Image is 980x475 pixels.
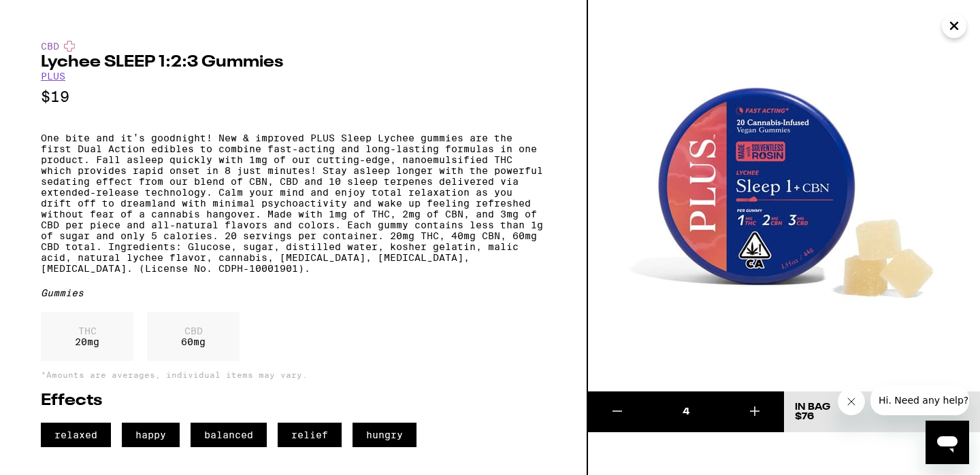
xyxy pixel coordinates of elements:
[181,326,206,336] p: CBD
[784,391,980,432] button: In Bag$76
[41,54,546,71] h2: Lychee SLEEP 1:2:3 Gummies
[41,41,546,52] div: CBD
[41,312,133,361] div: 20 mg
[75,326,99,336] p: THC
[870,385,969,415] iframe: Message from company
[942,14,966,38] button: Close
[41,88,546,105] p: $19
[41,71,65,82] a: PLUS
[41,287,546,298] div: Gummies
[926,421,969,464] iframe: Button to launch messaging window
[41,393,546,409] h2: Effects
[353,423,416,447] span: hungry
[41,133,546,274] p: One bite and it’s goodnight! New & improved PLUS Sleep Lychee gummies are the first Dual Action e...
[41,370,546,379] p: *Amounts are averages, individual items may vary.
[795,402,830,412] div: In Bag
[278,423,342,447] span: relief
[122,423,180,447] span: happy
[147,312,240,361] div: 60 mg
[64,41,75,52] img: cbdColor.svg
[838,388,865,415] iframe: Close message
[191,423,267,447] span: balanced
[41,423,111,447] span: relaxed
[647,405,725,419] div: 4
[795,412,814,421] span: $76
